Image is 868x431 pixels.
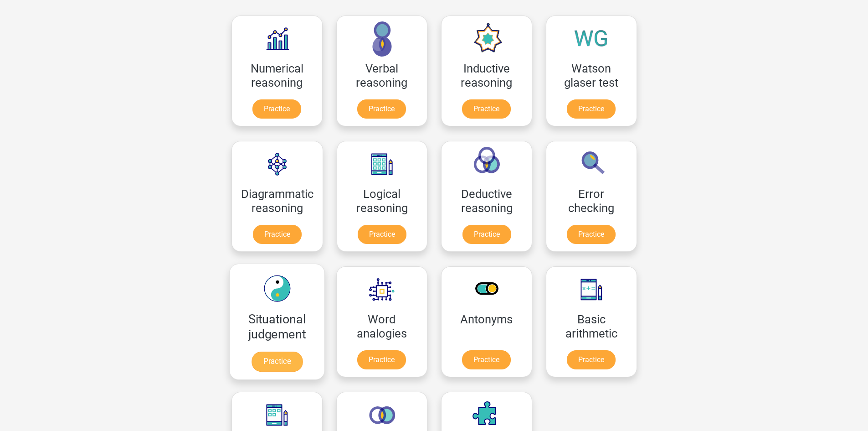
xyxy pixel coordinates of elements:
a: Practice [357,99,406,119]
a: Practice [357,350,406,369]
a: Practice [567,350,616,369]
a: Practice [251,352,302,372]
a: Practice [253,225,302,244]
a: Practice [567,99,616,119]
a: Practice [567,225,616,244]
a: Practice [462,350,511,369]
a: Practice [252,99,301,119]
a: Practice [462,225,511,244]
a: Practice [358,225,406,244]
a: Practice [462,99,511,119]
